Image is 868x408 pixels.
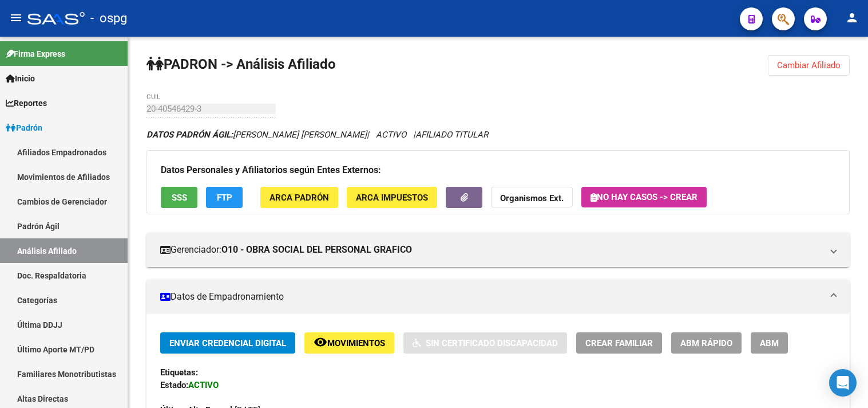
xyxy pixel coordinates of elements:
button: Movimientos [304,332,394,354]
i: | ACTIVO | [146,130,488,140]
span: Crear Familiar [585,338,653,348]
div: Open Intercom Messenger [829,369,857,397]
span: Enviar Credencial Digital [169,338,286,348]
strong: Estado: [160,380,188,390]
mat-icon: person [845,11,859,25]
span: Reportes [6,97,47,109]
strong: Organismos Ext. [500,193,564,203]
button: Crear Familiar [576,332,662,354]
button: Organismos Ext. [491,187,573,208]
button: FTP [206,187,243,208]
span: ARCA Padrón [269,193,329,203]
mat-expansion-panel-header: Gerenciador:O10 - OBRA SOCIAL DEL PERSONAL GRAFICO [146,233,850,267]
span: Firma Express [6,48,65,60]
strong: PADRON -> Análisis Afiliado [146,56,336,72]
button: Enviar Credencial Digital [160,332,295,354]
span: No hay casos -> Crear [590,192,697,202]
span: - ospg [90,6,127,31]
button: ABM [751,332,788,354]
span: ABM Rápido [680,338,732,348]
button: Sin Certificado Discapacidad [403,332,567,354]
mat-icon: remove_red_eye [314,335,327,349]
span: ABM [760,338,779,348]
strong: ACTIVO [188,380,219,390]
span: Cambiar Afiliado [777,60,841,70]
span: ARCA Impuestos [356,193,428,203]
span: AFILIADO TITULAR [415,130,488,140]
button: Cambiar Afiliado [768,55,850,76]
strong: Etiquetas: [160,367,198,378]
mat-panel-title: Gerenciador: [160,244,822,256]
strong: DATOS PADRÓN ÁGIL: [146,130,233,140]
button: No hay casos -> Crear [581,187,707,207]
mat-expansion-panel-header: Datos de Empadronamiento [146,280,850,314]
span: [PERSON_NAME] [PERSON_NAME] [146,130,367,140]
span: Padrón [6,121,42,134]
span: Movimientos [327,338,385,348]
button: ABM Rápido [671,332,742,354]
span: FTP [217,193,232,203]
strong: O10 - OBRA SOCIAL DEL PERSONAL GRAFICO [221,244,412,256]
span: SSS [172,193,187,203]
mat-icon: menu [9,11,23,25]
mat-panel-title: Datos de Empadronamiento [160,291,822,303]
button: SSS [161,187,197,208]
span: Inicio [6,72,35,85]
button: ARCA Impuestos [347,187,437,208]
h3: Datos Personales y Afiliatorios según Entes Externos: [161,162,835,178]
button: ARCA Padrón [260,187,338,208]
span: Sin Certificado Discapacidad [426,338,558,348]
